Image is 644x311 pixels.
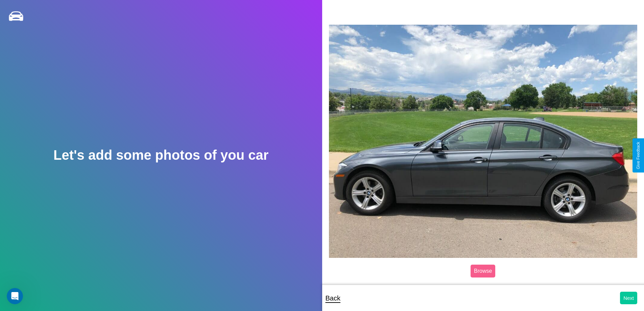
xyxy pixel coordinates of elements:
[620,292,637,304] button: Next
[53,148,268,163] h2: Let's add some photos of you car
[471,265,495,277] label: Browse
[329,25,638,258] img: posted
[326,292,340,304] p: Back
[7,288,23,304] iframe: Intercom live chat
[636,142,641,169] div: Give Feedback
